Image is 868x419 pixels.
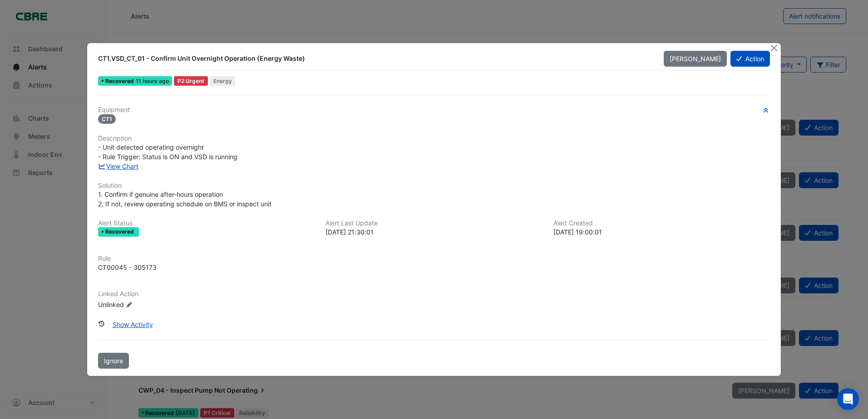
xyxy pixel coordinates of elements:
[769,43,779,53] button: Close
[664,51,727,67] button: [PERSON_NAME]
[174,76,208,86] div: P2 Urgent
[98,135,770,142] h6: Description
[136,78,169,84] span: Wed 24-Sep-2025 21:30 AEST
[107,317,159,332] button: Show Activity
[325,227,542,237] div: [DATE] 21:30:01
[325,219,542,227] h6: Alert Last Update
[98,219,315,227] h6: Alert Status
[98,143,237,161] span: - Unit detected operating overnight - Rule Trigger: Status is ON and VSD is running
[553,227,770,237] div: [DATE] 19:00:01
[105,78,136,84] span: Recovered
[98,106,770,114] h6: Equipment
[126,301,133,308] fa-icon: Edit Linked Action
[105,229,136,234] span: Recovered
[98,182,770,190] h6: Solution
[210,76,236,86] span: Energy
[98,353,129,369] button: Ignore
[98,162,138,170] a: View Chart
[837,388,859,410] div: Open Intercom Messenger
[104,357,123,365] span: Ignore
[730,51,770,67] button: Action
[98,54,652,63] div: CT1,VSD_CT_01 - Confirm Unit Overnight Operation (Energy Waste)
[98,114,116,124] span: CT1
[98,290,770,298] h6: Linked Action
[98,299,207,309] div: Unlinked
[98,263,157,272] div: CT00045 - 305173
[98,255,770,263] h6: Rule
[553,219,770,227] h6: Alert Created
[670,55,721,63] span: [PERSON_NAME]
[98,190,271,208] span: 1. Confirm if genuine after-hours operation 2. If not, review operating schedule on BMS or inspec...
